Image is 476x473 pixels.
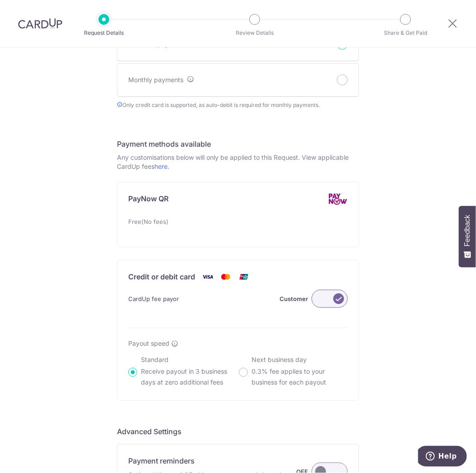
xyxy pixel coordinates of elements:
[128,193,168,205] p: PayNow QR
[128,216,168,227] span: Free(No fees)
[459,206,476,267] button: Feedback - Show survey
[154,162,168,170] a: here
[252,366,348,388] p: 0.3% fee applies to your business for each payout
[128,293,179,304] span: CardUp fee payor
[280,293,308,304] label: Customer
[128,271,195,283] p: Credit or debit card
[128,339,348,348] div: Payout speed
[128,76,183,83] span: Monthly payments
[141,366,237,388] p: Receive payout in 3 business days at zero additional fees
[252,355,348,364] p: Next business day
[235,271,253,283] img: Union Pay
[117,101,359,110] span: Only credit card is supported, as auto-debit is required for monthly payments.
[418,446,467,468] iframe: Opens a widget where you can find more information
[199,271,217,283] img: Visa
[117,139,359,149] h5: Payment methods available
[70,28,137,37] p: Request Details
[463,215,471,246] span: Feedback
[372,28,439,37] p: Share & Get Paid
[217,271,235,283] img: Mastercard
[128,455,195,466] p: Payment reminders
[328,193,348,205] img: PayNow
[221,28,288,37] p: Review Details
[18,18,62,29] img: CardUp
[117,153,359,171] p: Any customisations below will only be applied to this Request. View applicable CardUp fees .
[141,355,237,364] p: Standard
[117,427,182,436] span: translation missing: en.company.payment_requests.form.header.labels.advanced_settings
